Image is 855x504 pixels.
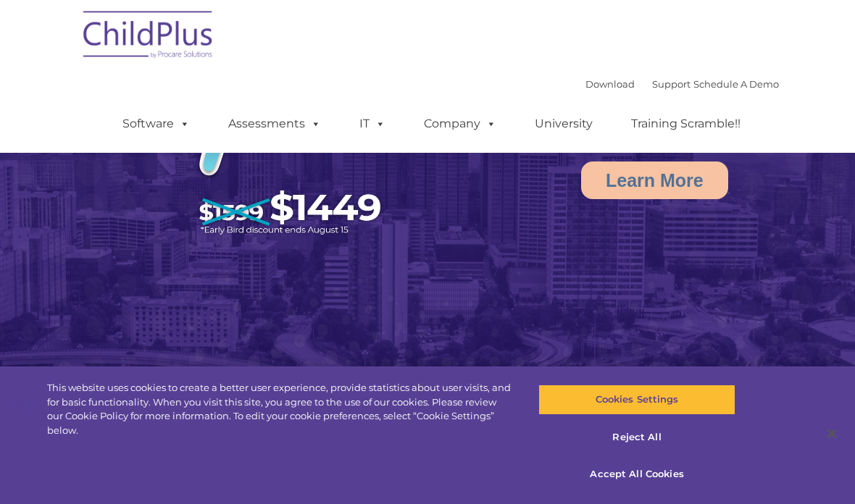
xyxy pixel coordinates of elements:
button: Accept All Cookies [538,459,735,490]
a: Schedule A Demo [693,78,779,90]
a: IT [345,109,400,138]
button: Close [816,418,848,450]
a: Software [108,109,204,138]
a: Assessments [214,109,335,138]
div: This website uses cookies to create a better user experience, provide statistics about user visit... [47,381,513,437]
a: Download [585,78,635,90]
font: | [585,78,779,90]
a: Learn More [581,161,728,199]
a: Training Scramble!! [617,109,755,138]
img: ChildPlus by Procare Solutions [76,1,221,73]
a: University [520,109,607,138]
button: Cookies Settings [538,385,735,415]
a: Company [409,109,511,138]
a: Support [652,78,691,90]
button: Reject All [538,422,735,453]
